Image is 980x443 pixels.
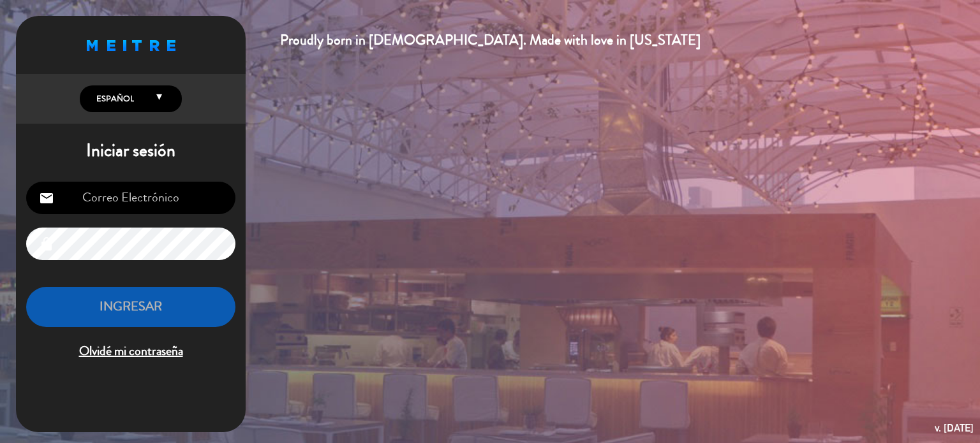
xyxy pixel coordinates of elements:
h1: Iniciar sesión [16,140,246,162]
input: Correo Electrónico [26,182,235,214]
span: Olvidé mi contraseña [26,341,235,362]
i: email [39,191,54,206]
button: INGRESAR [26,287,235,327]
i: lock [39,236,54,252]
span: Español [93,92,134,105]
div: v. [DATE] [935,419,974,437]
